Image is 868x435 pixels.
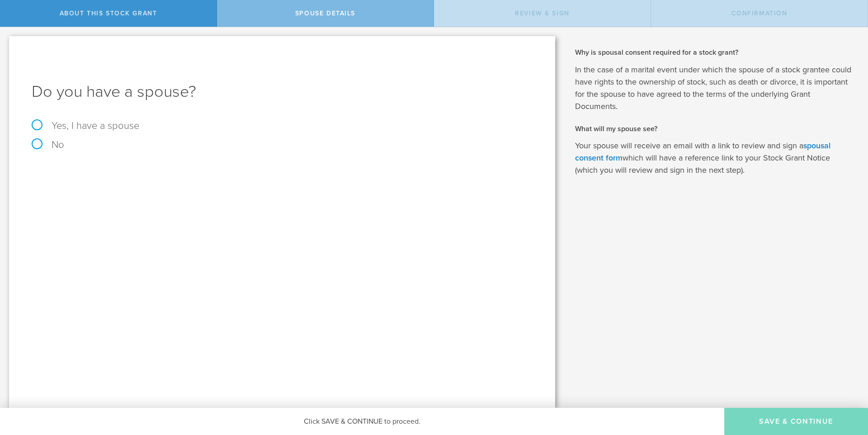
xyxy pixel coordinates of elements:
span: Spouse Details [295,9,355,17]
span: Confirmation [731,9,788,17]
button: Save & Continue [724,408,868,435]
label: No [32,140,533,150]
p: In the case of a marital event under which the spouse of a stock grantee could have rights to the... [575,64,854,113]
label: Yes, I have a spouse [32,121,533,131]
h2: What will my spouse see? [575,124,854,134]
p: Your spouse will receive an email with a link to review and sign a which will have a reference li... [575,140,854,176]
h2: Why is spousal consent required for a stock grant? [575,47,854,57]
h1: Do you have a spouse? [32,81,533,103]
span: Review & Sign [515,9,570,17]
span: About this stock grant [60,9,157,17]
